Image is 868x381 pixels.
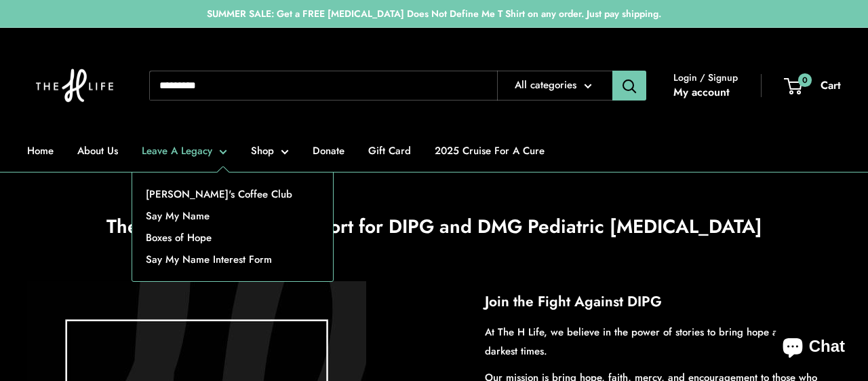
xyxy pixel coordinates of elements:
[77,141,118,160] a: About Us
[313,141,344,160] a: Donate
[132,183,333,205] a: [PERSON_NAME]'s Coffee Club
[27,41,122,130] img: The H Life
[27,213,841,240] h1: The H Life | Hope & Support for DIPG and DMG Pediatric [MEDICAL_DATA]
[132,205,333,227] a: Say My Name
[770,326,857,370] inbox-online-store-chat: Shopify online store chat
[142,141,227,160] a: Leave A Legacy
[251,141,289,160] a: Shop
[149,71,497,101] input: Search...
[435,141,545,160] a: 2025 Cruise For A Cure
[673,82,730,103] a: My account
[132,227,333,249] a: Boxes of Hope
[485,323,841,361] p: At The H Life, we believe in the power of stories to bring hope and light in the darkest times.
[785,75,841,96] a: 0 Cart
[485,291,841,313] h2: Join the Fight Against DIPG
[612,71,646,101] button: Search
[132,249,333,270] a: Say My Name Interest Form
[27,141,54,160] a: Home
[798,73,812,86] span: 0
[368,141,411,160] a: Gift Card
[821,77,841,93] span: Cart
[673,69,738,86] span: Login / Signup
